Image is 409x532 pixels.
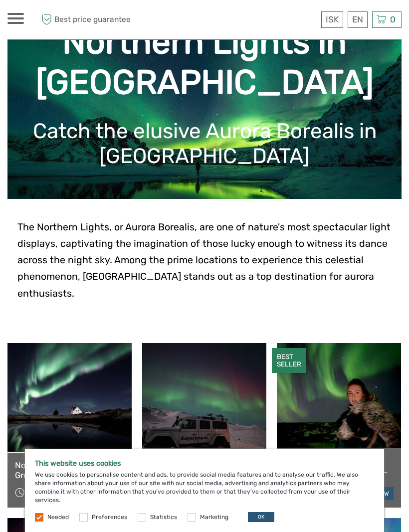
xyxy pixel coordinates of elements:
div: We use cookies to personalise content and ads, to provide social media features and to analyse ou... [25,449,384,532]
span: ISK [326,14,339,24]
span: 0 [389,14,397,24]
button: Open LiveChat chat widget [115,15,127,27]
span: The Northern Lights, or Aurora Borealis, are one of nature's most spectacular light displays, cap... [17,221,391,299]
label: Needed [47,513,69,522]
label: Marketing [200,513,228,522]
p: We're away right now. Please check back later! [14,17,113,25]
button: OK [248,512,274,522]
h1: Northern Lights in [GEOGRAPHIC_DATA] [22,22,387,103]
div: EN [348,11,368,28]
h5: This website uses cookies [35,459,374,468]
a: Northern Lights Small Group Tour with Hot Cocoa & Free Photos [15,460,124,481]
label: Preferences [92,513,127,522]
div: BEST SELLER [272,348,306,373]
h1: Catch the elusive Aurora Borealis in [GEOGRAPHIC_DATA] [22,119,387,169]
span: Best price guarantee [39,11,131,28]
label: Statistics [150,513,177,522]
